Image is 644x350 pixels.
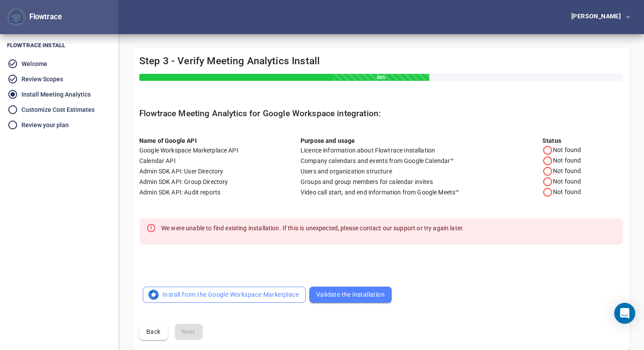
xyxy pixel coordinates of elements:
[542,145,623,156] div: Not found
[139,109,623,119] h5: Flowtrace Meeting Analytics for Google Workspace integration:
[542,137,561,144] b: Status
[139,324,168,340] button: Back
[139,137,197,144] b: Name of Google API
[542,166,623,177] div: Not found
[7,8,62,27] div: Flowtrace
[139,188,301,197] div: Admin SDK API: Audit reports
[301,167,542,176] div: Users and organization structure
[9,10,23,24] img: Flowtrace
[542,187,623,198] div: Not found
[571,13,624,19] div: [PERSON_NAME]
[614,303,635,324] div: Open Intercom Messenger
[148,289,159,300] img: Logo
[316,289,385,300] span: Validate the installation
[301,137,355,144] b: Purpose and usage
[333,74,430,81] div: 60%
[143,287,306,303] button: LogoInstall from the Google Workspace Marketplace
[542,156,623,166] div: Not found
[26,12,62,22] div: Flowtrace
[301,188,542,197] div: Video call start, and end information from Google Meets™
[301,177,542,186] div: Groups and group members for calendar invites
[146,326,161,337] span: Back
[161,224,464,232] p: We were unable to find existing installation. If this is unexpected, please contact our support o...
[301,156,542,165] div: Company calendars and events from Google Calendar™
[150,289,299,300] span: Install from the Google Workspace Marketplace
[139,156,301,165] div: Calendar API
[309,287,392,303] button: Validate the installation
[139,167,301,176] div: Admin SDK API: User Directory
[139,146,301,155] div: Google Workspace Marketplace API
[557,9,637,25] button: [PERSON_NAME]
[301,146,542,155] div: Licence information about Flowtrace installation
[7,8,26,27] button: Flowtrace
[542,177,623,187] div: Not found
[139,177,301,186] div: Admin SDK API: Group Directory
[139,55,623,81] h4: Step 3 - Verify Meeting Analytics Install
